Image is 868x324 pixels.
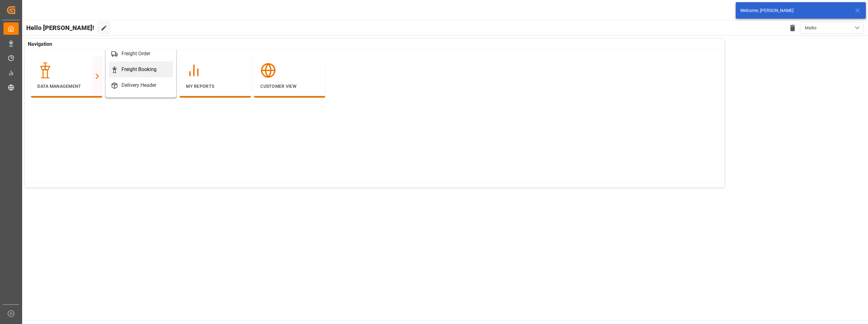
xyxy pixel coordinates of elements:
a: Freight Booking [109,62,173,77]
span: Maike [805,25,816,31]
div: Freight Order [121,50,150,57]
a: Freight Order [109,46,173,62]
p: My Reports [186,83,245,90]
div: Freight Booking [121,66,157,73]
button: open menu [800,22,863,34]
span: Navigation [28,40,52,48]
p: Data Management [37,83,96,90]
p: Customer View [260,83,319,90]
div: Welcome, [PERSON_NAME] [740,7,849,14]
div: Delivery Header [121,81,156,89]
a: Delivery Line Item [109,93,173,109]
a: Delivery Header [109,77,173,93]
span: Hello [PERSON_NAME]! [26,22,94,34]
